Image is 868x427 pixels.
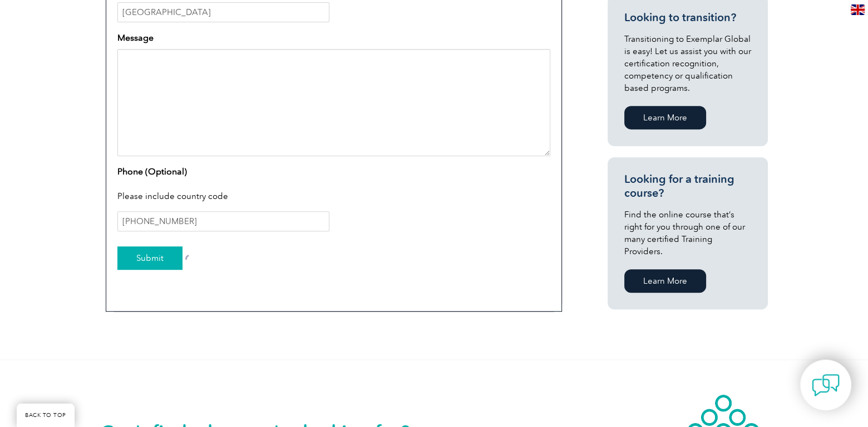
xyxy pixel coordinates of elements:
[812,371,840,399] img: contact-chat.png
[851,4,865,15] img: en
[117,31,154,45] label: Message
[624,33,751,94] p: Transitioning to Exemplar Global is easy! Let us assist you with our certification recognition, c...
[624,269,706,293] a: Learn More
[17,404,75,427] a: BACK TO TOP
[117,165,187,178] label: Phone (Optional)
[624,11,751,25] h3: Looking to transition?
[117,246,183,270] input: Submit
[624,106,706,129] a: Learn More
[624,172,751,200] h3: Looking for a training course?
[624,208,751,258] p: Find the online course that’s right for you through one of our many certified Training Providers.
[117,183,550,212] div: Please include country code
